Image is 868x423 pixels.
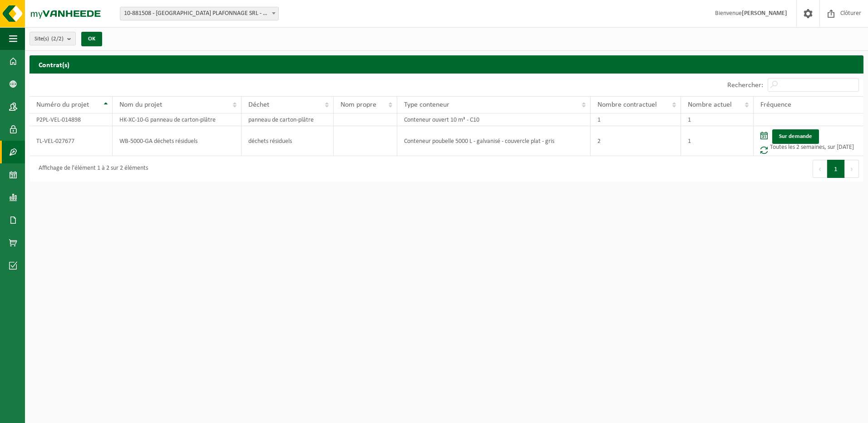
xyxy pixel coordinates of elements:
[242,126,334,156] td: déchets résiduels
[113,126,242,156] td: WB-5000-GA déchets résiduels
[242,113,334,126] td: panneau de carton-plâtre
[248,101,269,108] span: Déchet
[681,126,754,156] td: 1
[397,113,591,126] td: Conteneur ouvert 10 m³ - C10
[727,82,763,89] label: Rechercher:
[120,7,278,20] span: 10-881508 - HAINAUT PLAFONNAGE SRL - DOTTIGNIES
[591,113,681,126] td: 1
[404,101,449,108] span: Type conteneur
[51,36,64,42] count: (2/2)
[30,55,863,73] h2: Contrat(s)
[35,32,64,46] span: Site(s)
[119,101,162,108] span: Nom du projet
[30,113,113,126] td: P2PL-VEL-014898
[34,161,148,177] div: Affichage de l'élément 1 à 2 sur 2 éléments
[813,160,827,178] button: Previous
[760,101,791,108] span: Fréquence
[772,129,819,144] a: Sur demande
[113,113,242,126] td: HK-XC-10-G panneau de carton-plâtre
[120,7,279,20] span: 10-881508 - HAINAUT PLAFONNAGE SRL - DOTTIGNIES
[30,126,113,156] td: TL-VEL-027677
[754,126,863,156] td: Toutes les 2 semaines, sur [DATE]
[81,32,102,46] button: OK
[597,101,657,108] span: Nombre contractuel
[688,101,732,108] span: Nombre actuel
[827,160,845,178] button: 1
[30,32,76,45] button: Site(s)(2/2)
[591,126,681,156] td: 2
[742,10,787,17] strong: [PERSON_NAME]
[397,126,591,156] td: Conteneur poubelle 5000 L - galvanisé - couvercle plat - gris
[845,160,859,178] button: Next
[681,113,754,126] td: 1
[340,101,376,108] span: Nom propre
[36,101,89,108] span: Numéro du projet
[5,403,152,423] iframe: chat widget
